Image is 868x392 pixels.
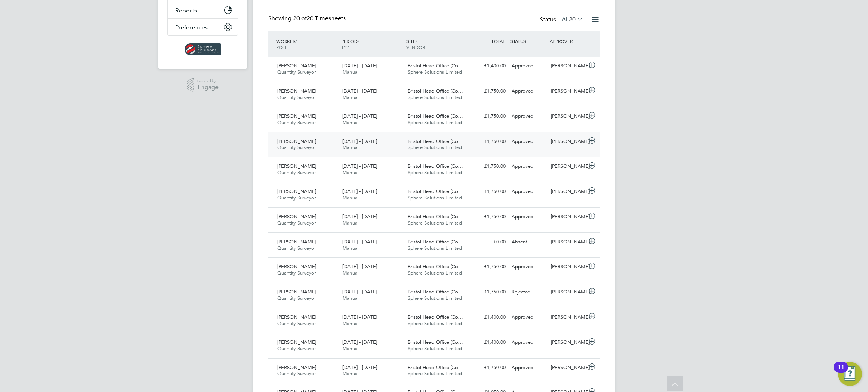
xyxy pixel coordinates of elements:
[293,15,307,22] span: 20 of
[469,185,509,198] div: £1,750.00
[408,119,462,126] span: Sphere Solutions Limited
[342,62,377,69] span: [DATE] - [DATE]
[408,113,463,119] span: Bristol Head Office (Co…
[342,314,377,320] span: [DATE] - [DATE]
[408,345,462,352] span: Sphere Solutions Limited
[548,336,587,349] div: [PERSON_NAME]
[509,110,548,123] div: Approved
[509,34,548,48] div: STATUS
[342,245,359,251] span: Manual
[408,289,463,295] span: Bristol Head Office (Co…
[408,320,462,327] span: Sphere Solutions Limited
[293,15,346,22] span: 20 Timesheets
[277,345,316,352] span: Quantity Surveyor
[268,15,347,23] div: Showing
[185,43,221,55] img: spheresolutions-logo-retina.png
[408,263,463,270] span: Bristol Head Office (Co…
[342,169,359,176] span: Manual
[277,69,316,75] span: Quantity Surveyor
[342,88,377,94] span: [DATE] - [DATE]
[277,163,316,169] span: [PERSON_NAME]
[342,345,359,352] span: Manual
[469,110,509,123] div: £1,750.00
[277,88,316,94] span: [PERSON_NAME]
[187,78,219,92] a: Powered byEngage
[277,62,316,69] span: [PERSON_NAME]
[277,314,316,320] span: [PERSON_NAME]
[469,311,509,324] div: £1,400.00
[342,320,359,327] span: Manual
[342,138,377,144] span: [DATE] - [DATE]
[277,188,316,194] span: [PERSON_NAME]
[408,270,462,276] span: Sphere Solutions Limited
[277,320,316,327] span: Quantity Surveyor
[277,245,316,251] span: Quantity Surveyor
[408,62,463,69] span: Bristol Head Office (Co…
[277,339,316,345] span: [PERSON_NAME]
[277,270,316,276] span: Quantity Surveyor
[548,135,587,148] div: [PERSON_NAME]
[548,85,587,97] div: [PERSON_NAME]
[408,88,463,94] span: Bristol Head Office (Co…
[540,15,585,25] div: Status
[342,339,377,345] span: [DATE] - [DATE]
[342,295,359,301] span: Manual
[548,160,587,173] div: [PERSON_NAME]
[168,2,238,18] button: Reports
[509,362,548,374] div: Approved
[469,261,509,273] div: £1,750.00
[175,24,208,31] span: Preferences
[509,286,548,298] div: Rejected
[548,185,587,198] div: [PERSON_NAME]
[548,286,587,298] div: [PERSON_NAME]
[469,60,509,72] div: £1,400.00
[548,236,587,248] div: [PERSON_NAME]
[277,213,316,220] span: [PERSON_NAME]
[277,364,316,371] span: [PERSON_NAME]
[342,364,377,371] span: [DATE] - [DATE]
[167,43,238,55] a: Go to home page
[274,34,339,54] div: WORKER
[408,245,462,251] span: Sphere Solutions Limited
[277,194,316,201] span: Quantity Surveyor
[408,94,462,100] span: Sphere Solutions Limited
[509,336,548,349] div: Approved
[342,113,377,119] span: [DATE] - [DATE]
[569,16,576,23] span: 20
[277,220,316,226] span: Quantity Surveyor
[342,370,359,377] span: Manual
[339,34,405,54] div: PERIOD
[509,135,548,148] div: Approved
[295,38,297,44] span: /
[469,362,509,374] div: £1,750.00
[277,94,316,100] span: Quantity Surveyor
[837,367,844,377] div: 11
[548,110,587,123] div: [PERSON_NAME]
[408,138,463,144] span: Bristol Head Office (Co…
[838,362,862,386] button: Open Resource Center, 11 new notifications
[405,34,470,54] div: SITE
[469,85,509,97] div: £1,750.00
[277,295,316,301] span: Quantity Surveyor
[562,16,583,23] label: All
[342,289,377,295] span: [DATE] - [DATE]
[408,239,463,245] span: Bristol Head Office (Co…
[197,84,219,91] span: Engage
[408,163,463,169] span: Bristol Head Office (Co…
[469,135,509,148] div: £1,750.00
[416,38,417,44] span: /
[277,263,316,270] span: [PERSON_NAME]
[408,339,463,345] span: Bristol Head Office (Co…
[175,7,197,14] span: Reports
[408,144,462,150] span: Sphere Solutions Limited
[168,19,238,35] button: Preferences
[277,169,316,176] span: Quantity Surveyor
[491,38,505,44] span: TOTAL
[509,60,548,72] div: Approved
[277,239,316,245] span: [PERSON_NAME]
[469,160,509,173] div: £1,750.00
[408,69,462,75] span: Sphere Solutions Limited
[277,289,316,295] span: [PERSON_NAME]
[509,236,548,248] div: Absent
[408,194,462,201] span: Sphere Solutions Limited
